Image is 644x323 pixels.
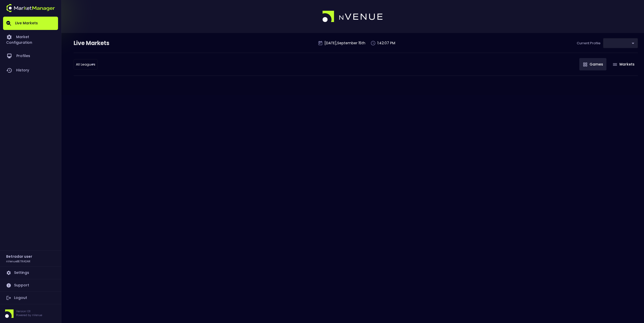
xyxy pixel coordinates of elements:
[603,38,638,48] div: ​
[16,313,42,317] p: Powered by nVenue
[74,39,136,47] div: Live Markets
[6,254,32,259] h2: Betradar user
[322,11,383,23] img: logo
[3,17,58,30] a: Live Markets
[613,63,617,66] img: gameIcon
[16,309,42,313] p: Version 1.31
[3,30,58,49] a: Market Configuration
[583,62,587,67] img: gameIcon
[324,40,365,46] p: [DATE] , September 15 th
[377,40,395,46] p: 1:42:07 PM
[3,292,58,304] a: Logout
[3,309,58,318] div: Version 1.31Powered by nVenue
[577,41,601,46] p: Current Profile
[609,58,638,70] button: Markets
[579,58,606,70] button: Games
[6,4,55,12] img: logo
[3,49,58,63] a: Profiles
[3,63,58,78] a: History
[74,59,98,70] div: ​
[3,267,58,279] a: Settings
[6,259,30,263] h3: nVenueBETRADAR
[3,279,58,292] a: Support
